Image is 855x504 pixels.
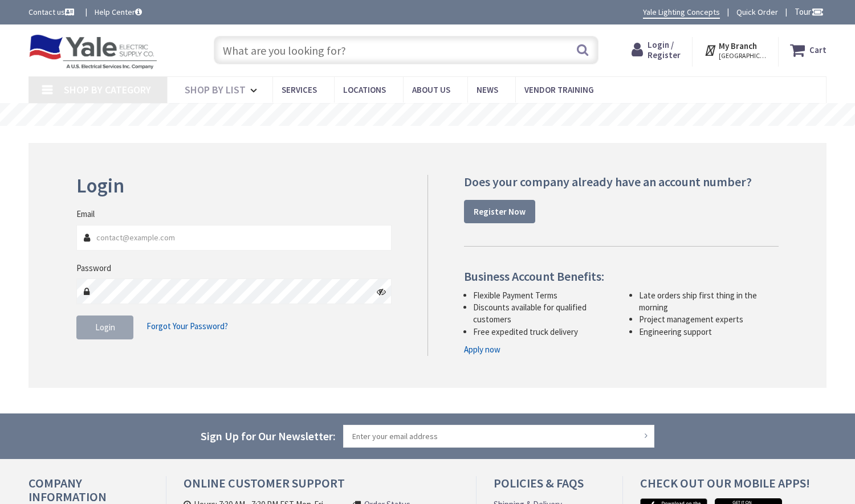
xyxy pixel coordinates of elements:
label: Email [76,208,95,220]
a: Quick Order [736,6,778,18]
span: Shop By List [185,83,246,96]
input: What are you looking for? [214,36,598,64]
li: Flexible Payment Terms [473,289,613,301]
img: Yale Electric Supply Co. [28,34,157,69]
h4: Policies & FAQs [494,476,605,498]
h4: Does your company already have an account number? [464,175,779,189]
span: Login / Register [648,39,681,60]
a: Yale Lighting Concepts [643,6,720,19]
a: Forgot Your Password? [146,315,228,337]
strong: My Branch [719,40,757,51]
i: Click here to show/hide password [377,287,386,296]
span: Locations [343,84,386,95]
a: Cart [790,40,826,60]
span: About Us [412,84,450,95]
a: Apply now [464,343,500,355]
li: Free expedited truck delivery [473,326,613,338]
input: Enter your email address [343,425,654,448]
input: Email [76,225,392,251]
span: Services [282,84,317,95]
span: Vendor Training [524,84,594,95]
span: Tour [795,6,824,17]
button: Login [76,315,133,339]
li: Discounts available for qualified customers [473,301,613,326]
h4: Business Account Benefits: [464,269,779,283]
h4: Online Customer Support [184,476,458,498]
label: Password [76,262,111,274]
span: Login [95,322,115,333]
a: Register Now [464,200,535,224]
h4: Check out Our Mobile Apps! [640,476,835,498]
a: Help Center [95,6,142,18]
div: My Branch [GEOGRAPHIC_DATA], [GEOGRAPHIC_DATA] [704,40,767,60]
li: Project management experts [639,313,779,325]
li: Late orders ship first thing in the morning [639,289,779,314]
h2: Login [76,175,392,197]
span: Shop By Category [64,83,151,96]
span: [GEOGRAPHIC_DATA], [GEOGRAPHIC_DATA] [719,51,767,60]
span: Sign Up for Our Newsletter: [201,429,336,443]
strong: Cart [809,40,826,60]
a: Login / Register [632,40,681,60]
span: Forgot Your Password? [146,321,228,331]
strong: Register Now [474,206,526,217]
span: News [477,84,498,95]
li: Engineering support [639,326,779,338]
a: Contact us [28,6,76,18]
